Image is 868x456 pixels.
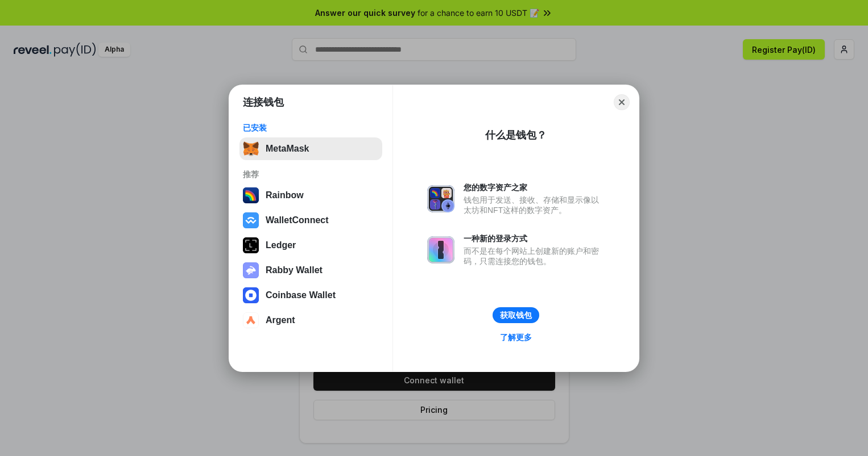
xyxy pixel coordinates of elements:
button: WalletConnect [239,209,382,232]
img: svg+xml,%3Csvg%20xmlns%3D%22http%3A%2F%2Fwww.w3.org%2F2000%2Fsvg%22%20fill%3D%22none%22%20viewBox... [243,262,259,278]
img: svg+xml,%3Csvg%20xmlns%3D%22http%3A%2F%2Fwww.w3.org%2F2000%2Fsvg%22%20fill%3D%22none%22%20viewBox... [427,185,454,212]
img: svg+xml,%3Csvg%20width%3D%2228%22%20height%3D%2228%22%20viewBox%3D%220%200%2028%2028%22%20fill%3D... [243,212,259,228]
button: Rabby Wallet [239,259,382,282]
div: 推荐 [243,169,379,179]
div: Argent [266,315,295,325]
img: svg+xml,%3Csvg%20width%3D%2228%22%20height%3D%2228%22%20viewBox%3D%220%200%2028%2028%22%20fill%3D... [243,312,259,328]
button: Argent [239,309,382,332]
h1: 连接钱包 [243,95,284,109]
button: Coinbase Wallet [239,284,382,307]
div: 您的数字资产之家 [464,182,605,193]
img: svg+xml,%3Csvg%20xmlns%3D%22http%3A%2F%2Fwww.w3.org%2F2000%2Fsvg%22%20fill%3D%22none%22%20viewBox... [427,236,454,263]
div: 了解更多 [500,332,532,342]
img: svg+xml,%3Csvg%20xmlns%3D%22http%3A%2F%2Fwww.w3.org%2F2000%2Fsvg%22%20width%3D%2228%22%20height%3... [243,237,259,253]
a: 了解更多 [493,330,539,345]
div: Rainbow [266,190,304,200]
div: Rabby Wallet [266,265,323,275]
div: WalletConnect [266,215,329,225]
div: 已安装 [243,123,379,133]
button: Ledger [239,234,382,257]
img: svg+xml,%3Csvg%20width%3D%22120%22%20height%3D%22120%22%20viewBox%3D%220%200%20120%20120%22%20fil... [243,187,259,203]
img: svg+xml,%3Csvg%20fill%3D%22none%22%20height%3D%2233%22%20viewBox%3D%220%200%2035%2033%22%20width%... [243,141,259,157]
button: Close [614,94,630,110]
button: Rainbow [239,184,382,207]
div: Ledger [266,240,296,250]
button: 获取钱包 [493,307,539,323]
div: Coinbase Wallet [266,290,336,300]
div: 而不是在每个网站上创建新的账户和密码，只需连接您的钱包。 [464,246,605,266]
div: 获取钱包 [500,310,532,320]
div: 钱包用于发送、接收、存储和显示像以太坊和NFT这样的数字资产。 [464,195,605,215]
img: svg+xml,%3Csvg%20width%3D%2228%22%20height%3D%2228%22%20viewBox%3D%220%200%2028%2028%22%20fill%3D... [243,287,259,303]
div: 什么是钱包？ [485,128,547,142]
div: MetaMask [266,144,309,154]
button: MetaMask [239,137,382,160]
div: 一种新的登录方式 [464,233,605,244]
